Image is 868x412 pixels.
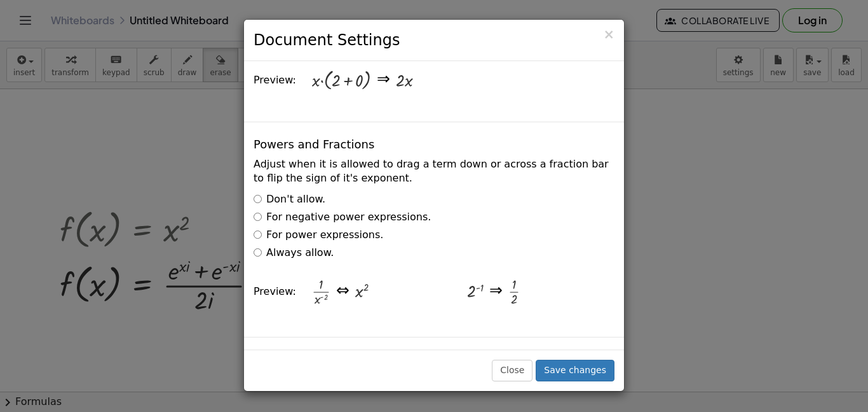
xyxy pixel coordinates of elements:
label: Don't allow. [254,192,325,207]
div: Adjust when it is allowed to drag a term down or across a fraction bar to flip the sign of it's e... [254,157,614,317]
button: Close [492,360,532,381]
span: Preview: [254,74,296,86]
button: Close [603,28,614,41]
div: ⇒ [489,280,503,303]
input: For power expressions. [254,231,262,239]
label: For negative power expressions. [254,210,431,225]
h3: Document Settings [254,29,614,51]
span: Preview: [254,285,296,297]
div: ⇔ [336,280,349,303]
button: Save changes [536,360,614,381]
input: Don't allow. [254,195,262,203]
span: × [603,27,614,42]
input: Always allow. [254,248,262,257]
div: ⇒ [377,69,390,92]
h4: Powers and Fractions [254,138,374,151]
label: For power expressions. [254,228,383,243]
input: For negative power expressions. [254,213,262,221]
label: Always allow. [254,246,334,260]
